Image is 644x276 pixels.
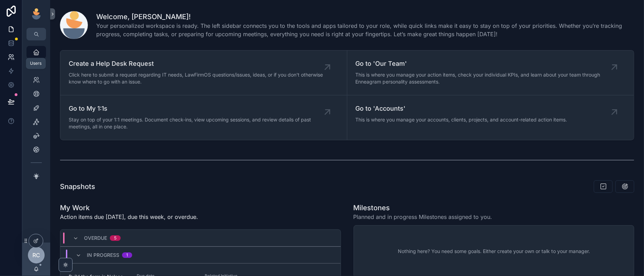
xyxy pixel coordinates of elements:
a: Go to My 1:1sStay on top of your 1:1 meetings. Document check-ins, view upcoming sessions, and re... [60,95,347,140]
span: RC [32,251,40,259]
span: Your personalized workspace is ready. The left sidebar connects you to the tools and apps tailore... [96,22,634,38]
a: Create a Help Desk RequestClick here to submit a request regarding IT needs, LawFirmOS questions/... [60,50,347,95]
span: Nothing here? You need some goals. Either create your own or talk to your manager. [398,248,590,255]
span: Overdue [84,235,107,242]
h1: Welcome, [PERSON_NAME]! [96,12,634,22]
div: 1 [126,252,128,258]
span: Click here to submit a request regarding IT needs, LawFirmOS questions/issues, ideas, or if you d... [69,71,327,85]
h1: My Work [60,203,198,213]
div: Users [30,61,41,66]
a: Go to 'Our Team'This is where you manage your action items, check your individual KPIs, and learn... [347,50,634,95]
p: Action items due [DATE], due this week, or overdue. [60,213,198,221]
span: Go to 'Our Team' [356,59,615,69]
a: Go to 'Accounts'This is where you manage your accounts, clients, projects, and account-related ac... [347,95,634,140]
span: In Progress [87,252,119,259]
span: Create a Help Desk Request [69,59,327,69]
h1: Milestones [354,203,492,213]
span: This is where you manage your accounts, clients, projects, and account-related action items. [356,116,567,123]
span: This is where you manage your action items, check your individual KPIs, and learn about your team... [356,71,615,85]
span: Planned and in progress Milestones assigned to you. [354,213,492,221]
div: scrollable content [22,40,50,192]
span: Stay on top of your 1:1 meetings. Document check-ins, view upcoming sessions, and review details ... [69,116,327,130]
span: Go to 'Accounts' [356,104,567,113]
img: App logo [31,8,42,19]
div: 5 [114,235,116,241]
h1: Snapshots [60,182,95,191]
span: Go to My 1:1s [69,104,327,113]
